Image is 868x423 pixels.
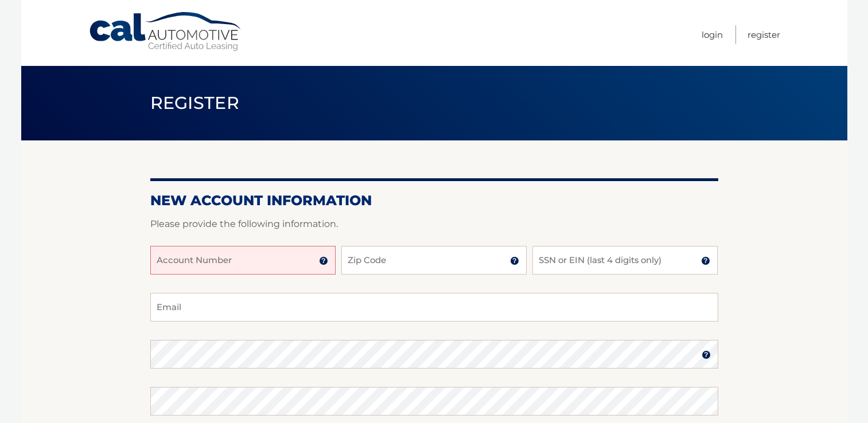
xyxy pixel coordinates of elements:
[88,11,243,52] a: Cal Automotive
[702,25,723,44] a: Login
[150,216,718,232] p: Please provide the following information.
[150,246,336,275] input: Account Number
[150,92,240,113] span: Register
[532,246,718,275] input: SSN or EIN (last 4 digits only)
[319,256,328,265] img: tooltip.svg
[748,25,780,44] a: Register
[150,293,718,322] input: Email
[510,256,519,265] img: tooltip.svg
[702,350,711,359] img: tooltip.svg
[701,256,710,265] img: tooltip.svg
[341,246,527,275] input: Zip Code
[150,192,718,209] h2: New Account Information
